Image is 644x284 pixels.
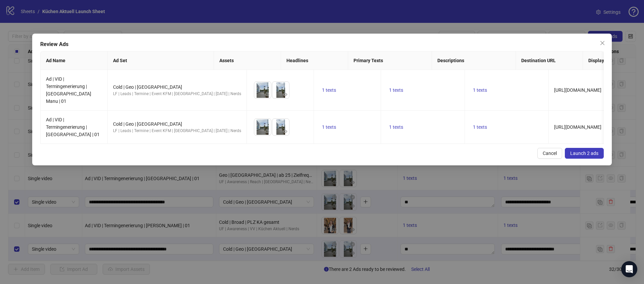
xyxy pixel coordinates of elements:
[283,92,287,97] span: eye
[108,51,214,70] th: Ad Set
[554,87,601,93] span: [URL][DOMAIN_NAME]
[543,151,557,156] span: Cancel
[319,123,339,131] button: 1 texts
[40,40,604,48] div: Review Ads
[46,117,100,137] span: Ad | VID | Termingenerierung | [GEOGRAPHIC_DATA] | 01
[432,51,516,70] th: Descriptions
[322,124,336,130] span: 1 texts
[389,87,403,93] span: 1 texts
[473,87,487,93] span: 1 texts
[113,120,241,128] div: Cold | Geo | [GEOGRAPHIC_DATA]
[322,87,336,93] span: 1 texts
[473,124,487,130] span: 1 texts
[319,86,339,94] button: 1 texts
[263,127,271,135] button: Preview
[600,40,605,46] span: close
[254,119,271,135] img: Asset 1
[265,129,269,134] span: eye
[46,76,91,104] span: Ad | VID | Termingenerierung | [GEOGRAPHIC_DATA] Manu | 01
[113,91,241,97] div: LF | Leads | Termine | Event KFM | [GEOGRAPHIC_DATA] | [DATE] | Nerds
[214,51,281,70] th: Assets
[265,92,269,97] span: eye
[554,124,601,130] span: [URL][DOMAIN_NAME]
[348,51,432,70] th: Primary Texts
[281,90,289,98] button: Preview
[470,86,490,94] button: 1 texts
[386,86,406,94] button: 1 texts
[272,119,289,135] img: Asset 2
[113,83,241,91] div: Cold | Geo | [GEOGRAPHIC_DATA]
[565,148,604,159] button: Launch 2 ads
[281,127,289,135] button: Preview
[272,82,289,98] img: Asset 2
[113,128,241,134] div: LF | Leads | Termine | Event KFM | [GEOGRAPHIC_DATA] | [DATE] | Nerds
[281,51,348,70] th: Headlines
[516,51,583,70] th: Destination URL
[570,151,598,156] span: Launch 2 ads
[621,261,637,277] div: Open Intercom Messenger
[470,123,490,131] button: 1 texts
[389,124,403,130] span: 1 texts
[41,51,108,70] th: Ad Name
[283,129,287,134] span: eye
[386,123,406,131] button: 1 texts
[537,148,562,159] button: Cancel
[254,82,271,98] img: Asset 1
[597,38,608,48] button: Close
[263,90,271,98] button: Preview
